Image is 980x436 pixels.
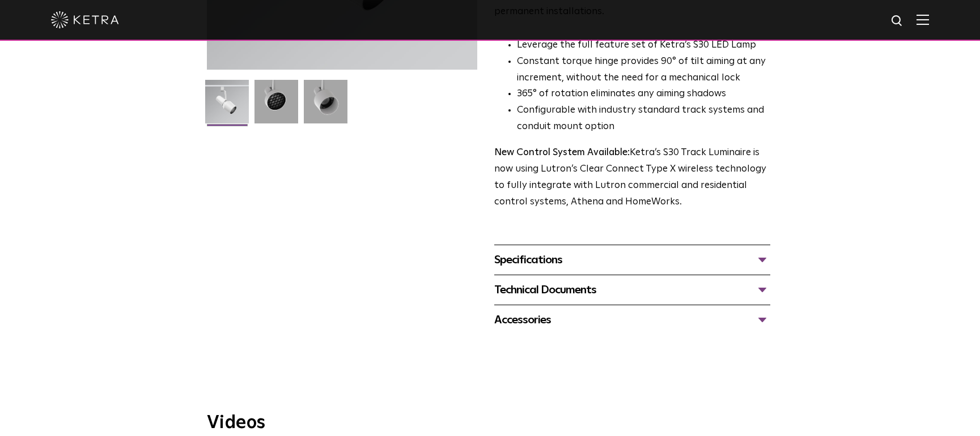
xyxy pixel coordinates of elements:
[494,251,770,269] div: Specifications
[517,37,770,54] li: Leverage the full feature set of Ketra’s S30 LED Lamp
[517,86,770,102] li: 365° of rotation eliminates any aiming shadows
[494,311,770,329] div: Accessories
[254,80,298,132] img: 3b1b0dc7630e9da69e6b
[205,80,249,132] img: S30-Track-Luminaire-2021-Web-Square
[517,102,770,135] li: Configurable with industry standard track systems and conduit mount option
[304,80,347,132] img: 9e3d97bd0cf938513d6e
[51,11,119,28] img: ketra-logo-2019-white
[494,145,770,211] p: Ketra’s S30 Track Luminaire is now using Lutron’s Clear Connect Type X wireless technology to ful...
[517,54,770,87] li: Constant torque hinge provides 90° of tilt aiming at any increment, without the need for a mechan...
[494,148,630,157] strong: New Control System Available:
[207,414,774,432] h3: Videos
[890,14,905,28] img: search icon
[917,14,929,25] img: Hamburger%20Nav.svg
[494,281,770,299] div: Technical Documents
